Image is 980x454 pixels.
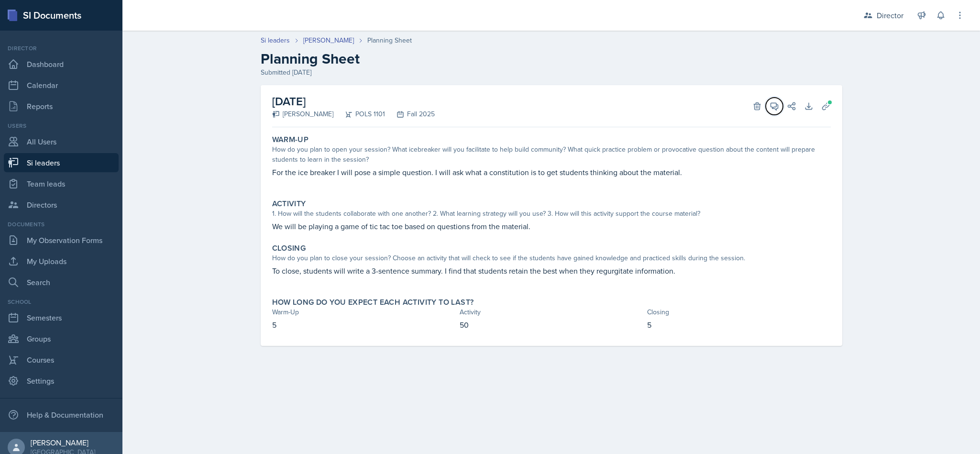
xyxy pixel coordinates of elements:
[272,209,831,219] div: 1. How will the students collaborate with one another? 2. What learning strategy will you use? 3....
[272,319,456,331] p: 5
[272,253,831,263] div: How do you plan to close your session? Choose an activity that will check to see if the students ...
[4,174,119,193] a: Team leads
[4,97,119,116] a: Reports
[303,35,354,45] a: [PERSON_NAME]
[4,298,119,306] div: School
[4,122,119,130] div: Users
[460,319,643,331] p: 50
[4,195,119,214] a: Directors
[4,44,119,53] div: Director
[4,308,119,327] a: Semesters
[272,265,831,277] p: To close, students will write a 3-sentence summary. I find that students retain the best when the...
[272,244,306,253] label: Closing
[877,10,903,21] div: Director
[272,298,474,307] label: How long do you expect each activity to last?
[385,109,435,119] div: Fall 2025
[4,153,119,172] a: Si leaders
[4,55,119,74] a: Dashboard
[272,307,456,317] div: Warm-Up
[272,109,333,119] div: [PERSON_NAME]
[460,307,643,317] div: Activity
[4,220,119,229] div: Documents
[4,273,119,292] a: Search
[272,199,306,209] label: Activity
[4,252,119,271] a: My Uploads
[333,109,385,119] div: POLS 1101
[272,221,831,232] p: We will be playing a game of tic tac toe based on questions from the material.
[261,35,290,45] a: Si leaders
[647,319,831,331] p: 5
[272,93,435,110] h2: [DATE]
[261,67,842,78] div: Submitted [DATE]
[4,231,119,250] a: My Observation Forms
[4,371,119,390] a: Settings
[272,135,309,144] label: Warm-Up
[4,350,119,369] a: Courses
[272,144,831,165] div: How do you plan to open your session? What icebreaker will you facilitate to help build community...
[31,438,95,447] div: [PERSON_NAME]
[4,329,119,348] a: Groups
[272,166,831,178] p: For the ice breaker I will pose a simple question. I will ask what a constitution is to get stude...
[261,50,842,67] h2: Planning Sheet
[647,307,831,317] div: Closing
[367,35,412,45] div: Planning Sheet
[4,405,119,424] div: Help & Documentation
[4,132,119,151] a: All Users
[4,76,119,95] a: Calendar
